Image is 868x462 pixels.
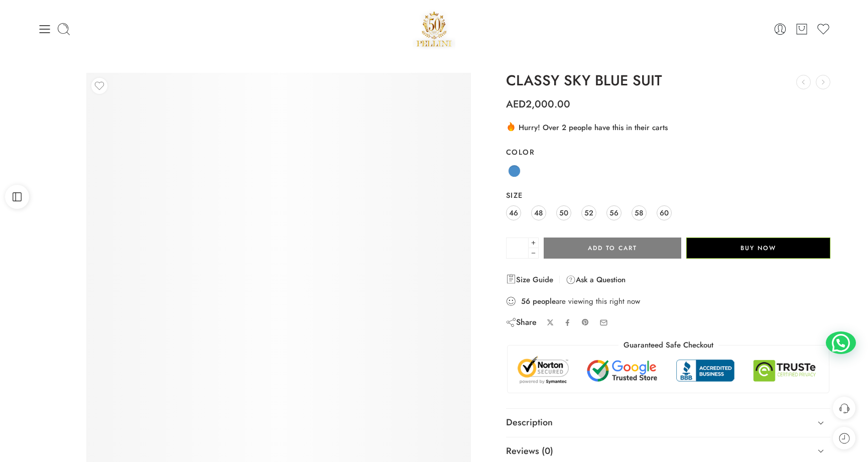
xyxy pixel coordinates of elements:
legend: Guaranteed Safe Checkout [618,340,718,351]
a: 52 [581,205,596,220]
a: Description [506,409,831,437]
a: Share on X [547,319,554,326]
a: Ask a Question [566,274,626,286]
a: 50 [556,205,571,220]
a: 48 [531,205,546,220]
a: Cart [795,22,809,36]
span: 56 [609,206,618,219]
span: 52 [584,206,593,219]
strong: 56 [521,296,530,306]
span: 50 [559,206,568,219]
span: 58 [635,206,643,219]
a: 46 [506,205,521,220]
span: AED [506,97,526,111]
img: Trust [515,356,822,385]
span: 60 [660,206,669,219]
a: Share on Facebook [564,319,571,326]
label: Color [506,147,831,157]
div: Share [506,317,537,328]
strong: people [533,296,556,306]
input: Product quantity [506,238,529,259]
span: 46 [509,206,518,219]
a: Wishlist [816,22,830,36]
label: Size [506,190,831,200]
bdi: 2,000.00 [506,97,570,111]
a: 56 [606,205,622,220]
a: Size Guide [506,274,553,286]
div: are viewing this right now [506,296,831,307]
a: Pellini - [413,8,456,50]
button: Buy Now [686,238,830,259]
a: 58 [632,205,647,220]
a: Email to your friends [599,318,608,327]
img: Pellini [413,8,456,50]
h1: CLASSY SKY BLUE SUIT [506,73,831,89]
a: Pin on Pinterest [581,318,589,326]
a: Login / Register [773,22,787,36]
span: 48 [534,206,543,219]
button: Add to cart [544,238,681,259]
div: Hurry! Over 2 people have this in their carts [506,121,831,133]
a: 60 [657,205,672,220]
